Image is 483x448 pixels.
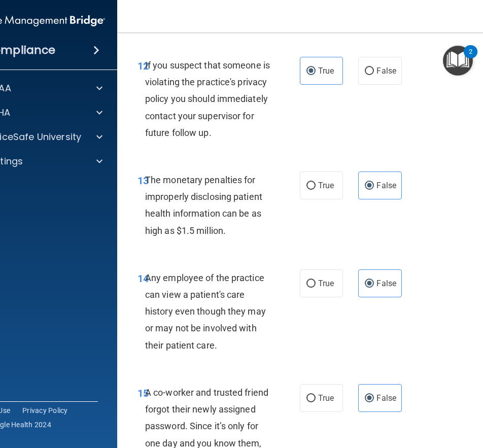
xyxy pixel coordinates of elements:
input: True [306,395,316,402]
span: True [318,181,334,190]
span: 12 [137,60,149,72]
span: False [376,393,396,403]
span: True [318,279,334,288]
span: True [318,66,334,76]
input: False [365,182,374,190]
input: False [365,280,374,288]
div: 2 [469,52,472,65]
a: Privacy Policy [22,405,68,416]
span: 14 [137,272,149,285]
span: False [376,181,396,190]
input: False [365,67,374,75]
span: False [376,66,396,76]
span: 13 [137,175,149,187]
span: False [376,279,396,288]
span: True [318,393,334,403]
span: Any employee of the practice can view a patient's care history even though they may or may not be... [145,272,266,351]
span: The monetary penalties for improperly disclosing patient health information can be as high as $1.... [145,175,262,236]
input: False [365,395,374,402]
input: True [306,182,316,190]
input: True [306,280,316,288]
span: If you suspect that someone is violating the practice's privacy policy you should immediately con... [145,60,270,138]
span: 15 [137,387,149,399]
input: True [306,67,316,75]
button: Open Resource Center, 2 new notifications [443,46,473,76]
